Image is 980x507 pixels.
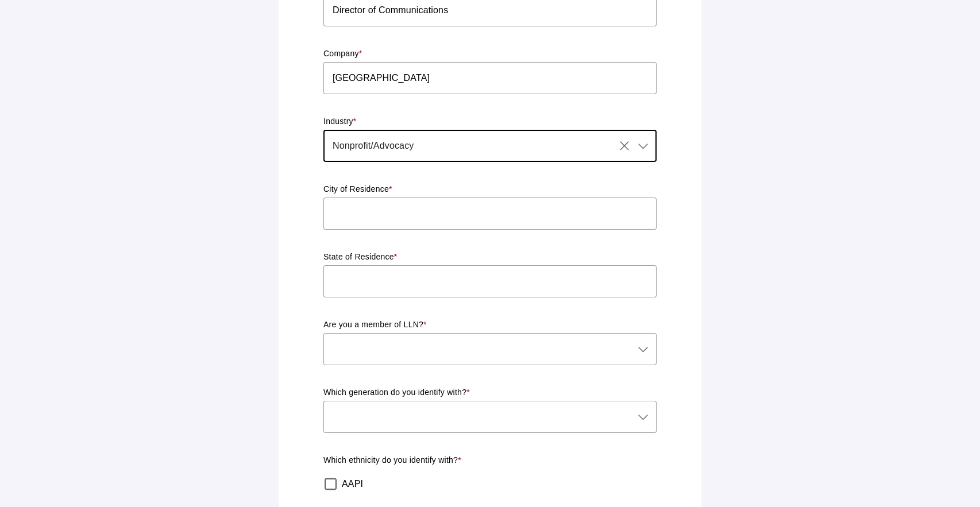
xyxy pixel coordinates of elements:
[323,251,657,263] p: State of Residence
[333,139,414,153] span: Nonprofit/Advocacy
[323,319,657,331] p: Are you a member of LLN?
[323,184,657,195] p: City of Residence
[323,48,657,60] p: Company
[618,139,631,153] i: Clear
[323,387,657,398] p: Which generation do you identify with?
[342,468,363,500] label: AAPI
[323,455,657,466] p: Which ethnicity do you identify with?
[323,116,657,127] p: Industry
